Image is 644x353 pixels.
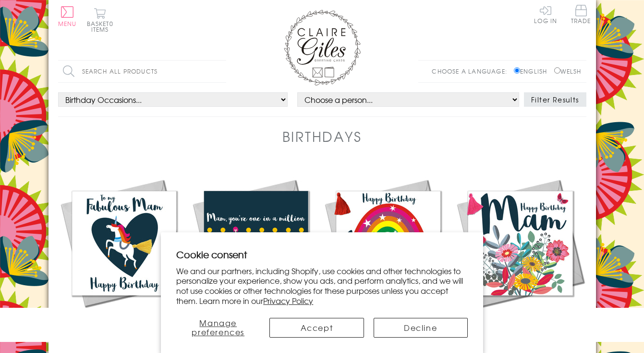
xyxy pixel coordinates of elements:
p: Choose a language: [432,67,512,76]
button: Menu [58,6,77,26]
button: Manage preferences [176,318,260,338]
a: Birthday Card, Mam, Fabulous Mam Unicorn, Embellished with a tassel £3.50 Add to Basket [58,177,190,344]
button: Accept [269,318,364,338]
label: English [514,67,552,76]
img: Birthday Card, Mam, One in a Million, Embellished with a tassel [190,177,322,309]
button: Filter Results [524,92,586,107]
label: Welsh [554,67,582,76]
input: Search all products [58,61,226,82]
button: Basket0 items [87,8,113,32]
h1: Birthdays [282,126,362,146]
input: Search [217,61,226,82]
input: English [514,67,520,74]
h2: Cookie consent [176,248,468,261]
input: Welsh [554,67,560,74]
a: Log In [534,5,557,24]
img: Birthday Card, Mam, Rainbow, Embellished with a tassel [322,177,454,309]
img: Claire Giles Greetings Cards [284,10,361,86]
span: 0 items [91,19,113,34]
a: Trade [571,5,591,25]
a: Birthday Card, Mam, Rainbow, Embellished with a tassel £3.50 Add to Basket [322,177,454,344]
img: Birthday Card, Mam, Fabulous Mam Unicorn, Embellished with a tassel [58,177,190,309]
span: Manage preferences [192,317,244,338]
span: Trade [571,5,591,24]
span: Menu [58,19,77,28]
img: Birthday Card, Mam, Bouquet, Embellished with a tassel [454,177,586,309]
button: Decline [374,318,468,338]
p: We and our partners, including Shopify, use cookies and other technologies to personalize your ex... [176,266,468,306]
a: Birthday Card, Mam, Bouquet, Embellished with a tassel £3.50 Add to Basket [454,177,586,344]
a: Birthday Card, Mam, One in a Million, Embellished with a tassel £3.50 Add to Basket [190,177,322,344]
a: Privacy Policy [263,295,313,306]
